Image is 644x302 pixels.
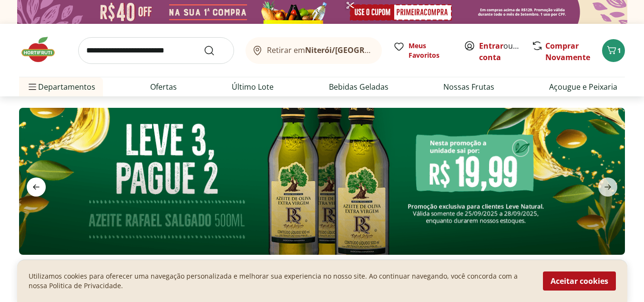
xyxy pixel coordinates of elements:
button: next [591,177,625,197]
button: Aceitar cookies [543,271,616,291]
b: Niterói/[GEOGRAPHIC_DATA] [305,45,414,55]
span: Meus Favoritos [409,41,452,60]
a: Nossas Frutas [443,81,494,93]
a: Açougue e Peixaria [549,81,617,93]
span: Retirar em [267,46,372,54]
img: Hortifruti [19,35,67,64]
a: Entrar [479,41,503,51]
input: search [78,37,234,64]
a: Criar conta [479,41,532,62]
a: Meus Favoritos [393,41,452,60]
button: Menu [27,75,38,98]
span: Departamentos [27,75,95,98]
span: ou [479,40,521,63]
img: aziete [19,108,625,255]
button: Retirar emNiterói/[GEOGRAPHIC_DATA] [245,37,382,64]
button: previous [19,177,53,197]
span: 1 [617,46,621,55]
a: Bebidas Geladas [329,81,388,93]
a: Comprar Novamente [545,41,590,62]
button: Submit Search [204,45,226,56]
button: Carrinho [602,39,625,62]
a: Último Lote [232,81,274,93]
p: Utilizamos cookies para oferecer uma navegação personalizada e melhorar sua experiencia no nosso ... [29,271,532,291]
a: Ofertas [150,81,177,93]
